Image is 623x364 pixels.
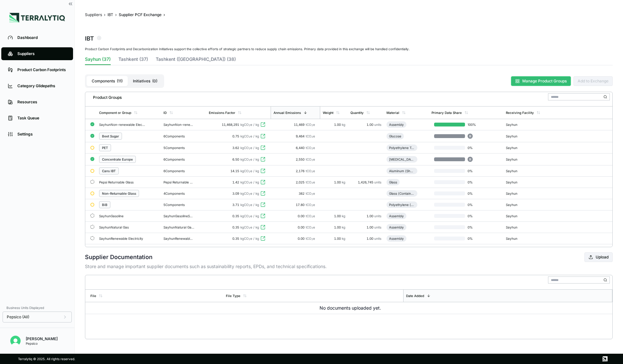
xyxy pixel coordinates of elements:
[102,157,133,161] div: Concentrate Europe
[465,203,486,207] span: 0 %
[240,214,259,218] span: kgCO e / kg
[334,237,342,240] span: 1.00
[311,182,313,184] sub: 2
[306,157,315,161] span: tCO e
[334,123,342,126] span: 1.00
[85,56,111,65] button: Sayhun (37)
[296,169,306,173] span: 2,176
[117,79,123,84] span: ( 11 )
[232,237,239,240] span: 0.35
[367,237,374,240] span: 1.00
[249,215,250,218] sub: 2
[506,134,537,138] div: Sayhun
[102,146,108,150] div: PET
[85,263,613,270] p: Store and manage important supplier documents such as sustainability reports, EPDs, and technical...
[306,191,315,195] span: tCO e
[249,135,250,138] sub: 2
[296,134,306,138] span: 9,464
[90,294,96,298] div: File
[298,225,306,229] span: 0.00
[350,111,364,115] div: Quantity
[311,135,313,138] sub: 2
[306,214,315,218] span: tCO e
[222,123,239,126] span: 11,468,291
[7,314,29,320] span: Pepsico (All)
[465,123,486,126] span: 100 %
[342,225,345,229] span: kg
[17,99,67,105] div: Resources
[17,116,67,121] div: Task Queue
[386,111,399,115] div: Material
[163,169,203,173] div: 6 Components
[104,12,106,17] span: ›
[465,146,486,150] span: 0 %
[26,341,58,345] div: Pepsico
[469,134,471,138] span: R
[240,169,259,173] span: kgCO e / kg
[506,180,537,184] div: Sayhun
[249,170,250,173] sub: 2
[17,35,67,40] div: Dashboard
[374,237,381,240] span: units
[506,111,534,115] div: Receiving Facility
[163,111,167,115] div: ID
[240,123,259,126] span: kgCO e / kg
[85,302,612,314] td: No documents uploaded yet.
[334,225,342,229] span: 1.00
[249,227,250,229] sub: 2
[85,253,153,262] h2: Supplier Documentation
[311,204,313,207] sub: 2
[311,238,313,241] sub: 2
[511,76,571,86] button: Manage Product Groups
[506,225,537,229] div: Sayhun
[306,134,315,138] span: tCO e
[99,237,145,240] div: SayhunRenewable Electricity
[17,83,67,89] div: Category Glidepaths
[17,51,67,56] div: Suppliers
[306,123,315,126] span: tCO e
[163,237,194,240] div: SayhunRenewable ElectricitySayhunAssembly
[249,238,250,241] sub: 2
[465,214,486,218] span: 0 %
[306,180,315,184] span: tCO e
[249,124,250,127] sub: 2
[10,336,21,346] img: Nitin Shetty
[232,146,239,150] span: 3.62
[506,214,537,218] div: Sayhun
[389,146,415,150] div: Polyethylene Terephthalate (Pet)
[298,214,306,218] span: 0.00
[367,214,374,218] span: 1.00
[99,225,145,229] div: SayhunNatural Gas
[232,180,239,184] span: 1.42
[274,111,301,115] div: Annual Emissions
[232,157,239,161] span: 6.50
[9,13,65,23] img: Logo
[119,12,162,17] button: Supplier PCF Exchange
[85,47,613,51] div: Product Carbon Footprints and Decarbonization Initiatives support the collective efforts of strat...
[240,157,259,161] span: kgCO e / kg
[367,123,374,126] span: 1.00
[249,147,250,150] sub: 2
[465,191,486,195] span: 0 %
[311,147,313,150] sub: 2
[584,252,613,262] button: Upload
[432,111,462,115] div: Primary Data Share
[294,123,306,126] span: 11,469
[306,169,315,173] span: tCO e
[311,193,313,196] sub: 2
[298,237,306,240] span: 0.00
[306,237,315,240] span: tCO e
[163,12,165,17] span: ›
[17,132,67,137] div: Settings
[306,146,315,150] span: tCO e
[99,180,145,184] div: Pepsi Returnable Glass
[118,56,148,65] button: Tashkent (37)
[230,169,239,173] span: 14.15
[296,180,306,184] span: 2,025
[506,146,537,150] div: Sayhun
[306,225,315,229] span: tCO e
[107,12,113,17] button: IBT
[323,111,333,115] div: Weight
[506,123,537,126] div: Sayhun
[367,225,374,229] span: 1.00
